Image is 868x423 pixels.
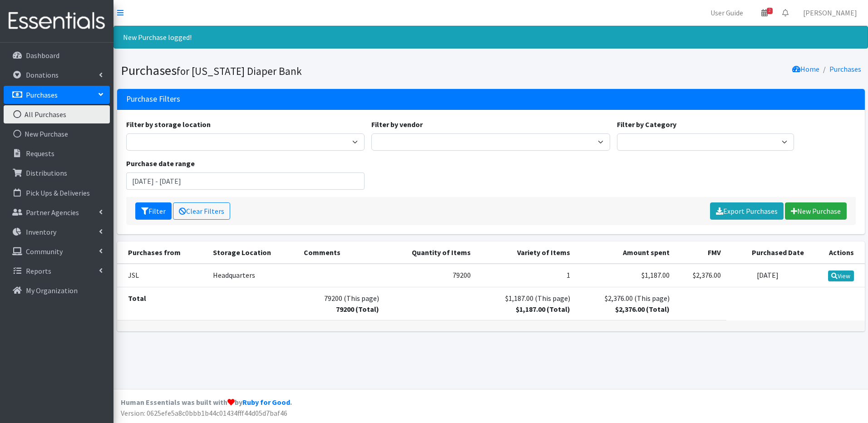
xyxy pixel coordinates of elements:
a: User Guide [703,4,750,22]
td: 1 [476,264,576,287]
td: Headquarters [207,264,298,287]
td: $1,187.00 (This page) [476,287,576,320]
a: Export Purchases [710,202,784,220]
td: 79200 (This page) [298,287,385,320]
label: Filter by vendor [371,119,423,130]
label: Filter by storage location [126,119,211,130]
p: Requests [26,149,54,158]
th: Quantity of Items [385,241,476,264]
span: Version: 0625efe5a8c0bbb1b44c01434fff44d05d7baf46 [121,408,287,418]
th: Comments [298,241,385,264]
a: Purchases [829,64,861,74]
p: Partner Agencies [26,208,79,217]
span: 2 [767,8,773,14]
label: Purchase date range [126,158,195,169]
p: Distributions [26,168,67,177]
a: Clear Filters [173,202,230,220]
a: [PERSON_NAME] [796,4,864,22]
strong: $1,187.00 (Total) [516,305,570,314]
a: New Purchase [4,125,110,143]
a: Partner Agencies [4,203,110,221]
th: FMV [675,241,726,264]
label: Filter by Category [617,119,676,130]
a: Donations [4,66,110,84]
th: Purchases from [117,241,208,264]
p: Pick Ups & Deliveries [26,188,90,197]
a: Distributions [4,164,110,182]
a: Pick Ups & Deliveries [4,184,110,202]
a: View [828,271,854,281]
td: $1,187.00 [576,264,675,287]
a: 2 [754,4,775,22]
button: Filter [135,202,172,220]
td: 79200 [385,264,476,287]
strong: Human Essentials was built with by . [121,398,292,407]
p: Purchases [26,90,58,99]
td: JSL [117,264,208,287]
th: Actions [809,241,865,264]
h1: Purchases [121,63,488,79]
p: Dashboard [26,51,59,60]
a: Ruby for Good [242,398,290,407]
a: My Organization [4,281,110,300]
p: Donations [26,70,59,79]
a: Inventory [4,223,110,241]
th: Variety of Items [476,241,576,264]
strong: $2,376.00 (Total) [615,305,670,314]
a: Requests [4,144,110,162]
th: Purchased Date [726,241,809,264]
a: Community [4,242,110,261]
td: [DATE] [726,264,809,287]
p: Community [26,247,63,256]
td: $2,376.00 (This page) [576,287,675,320]
strong: 79200 (Total) [336,305,379,314]
h3: Purchase Filters [126,94,180,104]
p: Reports [26,266,51,275]
a: Home [792,64,819,74]
p: My Organization [26,286,78,295]
a: New Purchase [785,202,847,220]
a: All Purchases [4,105,110,123]
p: Inventory [26,227,56,236]
td: $2,376.00 [675,264,726,287]
div: New Purchase logged! [113,26,868,49]
img: HumanEssentials [4,6,110,36]
a: Purchases [4,86,110,104]
th: Amount spent [576,241,675,264]
small: for [US_STATE] Diaper Bank [177,64,302,78]
a: Reports [4,262,110,280]
th: Storage Location [207,241,298,264]
a: Dashboard [4,46,110,64]
strong: Total [128,294,146,303]
input: January 1, 2011 - December 31, 2011 [126,172,365,190]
